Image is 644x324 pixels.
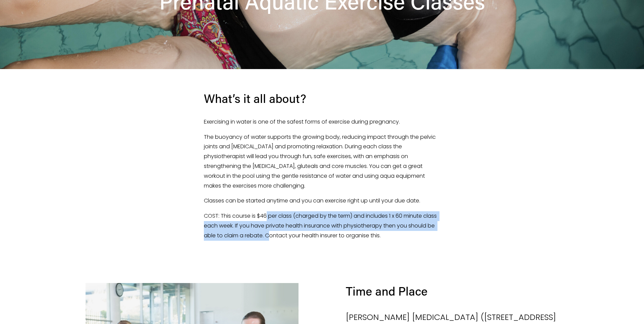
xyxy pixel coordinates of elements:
[204,117,440,127] p: Exercising in water is one of the safest forms of exercise during pregnancy.
[204,211,440,240] p: COST: This course is $46 per class (charged by the term) and includes 1 x 60 minute class each we...
[346,283,428,299] h3: Time and Place
[204,196,440,206] p: Classes can be started anytime and you can exercise right up until your due date.
[204,90,440,106] h3: What’s it all about?
[204,132,440,191] p: The buoyancy of water supports the growing body, reducing impact through the pelvic joints and [M...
